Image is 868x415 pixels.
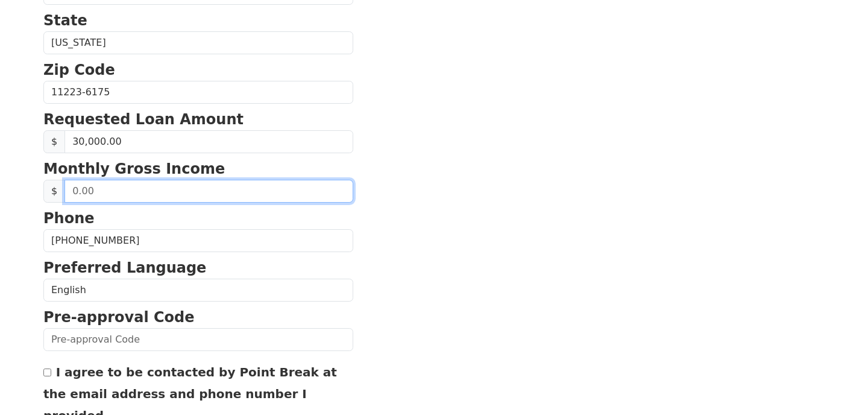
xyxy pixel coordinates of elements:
input: Pre-approval Code [43,328,353,351]
span: $ [43,180,65,203]
input: Zip Code [43,81,353,104]
strong: Preferred Language [43,259,206,276]
strong: Zip Code [43,62,115,78]
input: Phone [43,229,353,252]
strong: State [43,12,87,29]
strong: Pre-approval Code [43,309,195,326]
span: $ [43,130,65,153]
strong: Phone [43,210,95,227]
strong: Requested Loan Amount [43,111,244,128]
input: 0.00 [64,180,353,203]
input: Requested Loan Amount [64,130,353,153]
p: Monthly Gross Income [43,158,353,180]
